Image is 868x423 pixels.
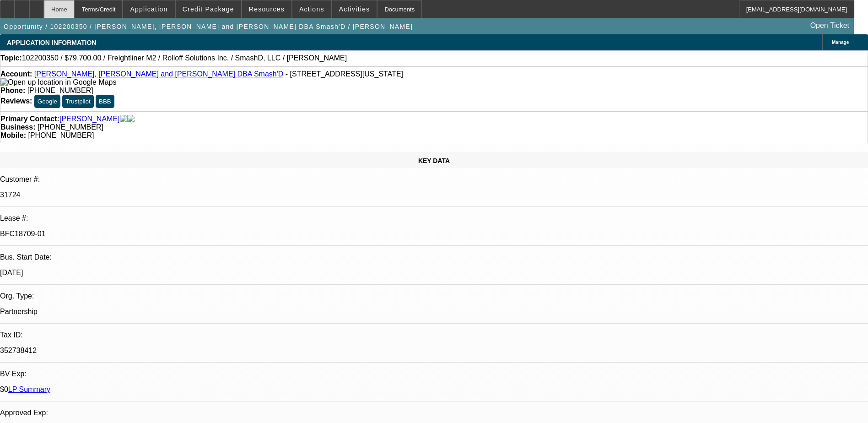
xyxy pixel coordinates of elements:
button: Actions [292,0,331,18]
img: linkedin-icon.png [127,115,135,123]
button: Resources [242,0,291,18]
a: [PERSON_NAME] [59,115,120,123]
button: Application [123,0,174,18]
span: Resources [249,5,285,13]
a: Open Ticket [807,18,853,33]
span: Actions [299,5,324,13]
button: Trustpilot [62,95,93,108]
a: LP Summary [8,385,50,393]
span: - [STREET_ADDRESS][US_STATE] [286,70,403,78]
span: Manage [832,40,849,45]
a: View Google Maps [0,78,116,86]
span: APPLICATION INFORMATION [7,39,96,46]
img: facebook-icon.png [120,115,127,123]
span: [PHONE_NUMBER] [28,131,94,139]
span: 102200350 / $79,700.00 / Freightliner M2 / Rolloff Solutions Inc. / SmashD, LLC / [PERSON_NAME] [22,54,347,62]
a: [PERSON_NAME], [PERSON_NAME] and [PERSON_NAME] DBA Smash'D [34,70,284,78]
button: Credit Package [176,0,241,18]
span: Application [130,5,167,13]
span: Opportunity / 102200350 / [PERSON_NAME], [PERSON_NAME] and [PERSON_NAME] DBA Smash'D / [PERSON_NAME] [4,23,413,30]
strong: Primary Contact: [0,115,59,123]
strong: Reviews: [0,97,32,105]
button: BBB [96,95,114,108]
strong: Mobile: [0,131,26,139]
strong: Phone: [0,87,25,94]
span: [PHONE_NUMBER] [27,87,93,94]
strong: Business: [0,123,35,131]
span: [PHONE_NUMBER] [38,123,103,131]
span: Credit Package [183,5,234,13]
strong: Account: [0,70,32,78]
img: Open up location in Google Maps [0,78,116,87]
span: KEY DATA [418,157,450,164]
button: Google [34,95,60,108]
span: Activities [339,5,370,13]
button: Activities [332,0,377,18]
strong: Topic: [0,54,22,62]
